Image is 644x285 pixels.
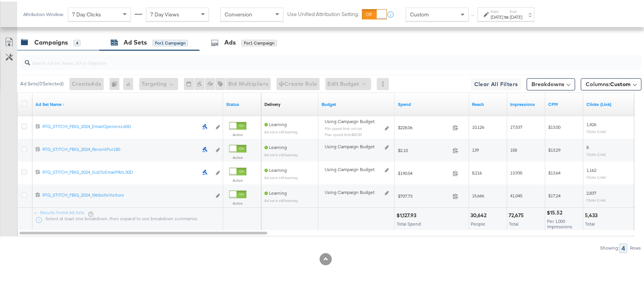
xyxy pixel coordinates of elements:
[504,13,510,18] strong: to
[587,151,606,155] sub: Clicks (Link)
[510,100,543,106] a: The number of times your ad was served. On mobile apps an ad is counted as served the first time ...
[509,220,519,226] span: Total
[472,146,479,152] span: 139
[630,244,642,250] div: Rows
[587,197,606,201] sub: Clicks (Link)
[398,146,450,152] span: $2.10
[42,145,198,153] a: RTG_STITCH_FBIG_2024_RecentPur180
[510,169,523,175] span: 13,935
[23,10,64,16] div: Attribution Window:
[471,211,489,218] div: 30,642
[581,77,642,89] button: Columns:Custom
[587,189,597,195] span: 2,837
[398,192,450,198] span: $707.73
[491,13,504,19] div: [DATE]
[549,123,561,129] span: $13.00
[396,211,419,218] div: $1,127.93
[410,10,429,16] span: Custom
[471,220,486,226] span: People
[527,77,575,89] button: Breakdowns
[610,80,631,86] span: Custom
[509,211,526,218] div: 72,675
[587,128,606,133] sub: Clicks (Link)
[287,9,359,16] label: Use Unified Attribution Setting:
[150,10,179,16] span: 7 Day Views
[325,165,383,171] div: Using Campaign Budget
[72,10,101,16] span: 7 Day Clicks
[510,13,523,19] div: [DATE]
[325,117,375,123] span: Using Campaign Budget
[264,166,287,172] span: Learning
[600,244,620,250] div: Showing:
[397,220,421,226] span: Total Spend
[547,208,565,215] div: $15.52
[226,100,258,106] a: Shows the current state of your Ad Set.
[322,100,392,106] a: Shows the current budget of Ad Set.
[620,242,628,252] div: 4
[229,154,246,159] label: Active
[42,145,198,151] div: RTG_STITCH_FBIG_2024_RecentPur180
[264,174,298,179] sub: Ad set is still learning.
[547,217,573,228] span: Per 1,000 Impressions
[587,120,597,126] span: 1,426
[470,13,477,16] span: ↑
[264,197,298,202] sub: Ad set is still learning.
[325,131,362,136] sub: Max. spend limit : $60.00
[264,100,280,106] div: Delivery
[510,146,517,152] span: 158
[153,38,188,45] div: for 1 Campaign
[472,169,482,175] span: 8,216
[224,37,236,46] div: Ads
[241,38,277,45] div: for 1 Campaign
[398,123,450,129] span: $228.06
[587,174,606,178] sub: Clicks (Link)
[124,37,147,46] div: Ad Sets
[264,100,280,106] a: Reflects the ability of your Ad Set to achieve delivery based on ad states, schedule and budget.
[109,77,123,89] div: 0
[510,123,523,129] span: 17,537
[472,123,485,129] span: 10,126
[42,168,198,176] a: RTG_STITCH_FBIG_2024_SubToEmailMktL30D
[549,192,561,197] span: $17.24
[34,37,68,46] div: Campaigns
[35,100,220,106] a: Your Ad Set name.
[264,189,287,195] span: Learning
[42,191,211,197] div: RTG_STITCH_FBIG_2024_WebsiteVisitors
[30,51,585,66] input: Search Ad Set Name, ID or Objective
[225,10,252,16] span: Conversion
[586,220,595,226] span: Total
[74,38,80,45] div: 4
[510,192,523,197] span: 41,045
[264,143,287,149] span: Learning
[587,143,589,149] span: 8
[42,191,211,199] a: RTG_STITCH_FBIG_2024_WebsiteVisitors
[20,79,64,86] div: Ad Sets ( 0 Selected)
[472,192,485,197] span: 15,666
[264,120,287,126] span: Learning
[398,169,450,175] span: $190.04
[585,211,600,218] div: 5,433
[42,122,198,130] a: RTG_STITCH_FBIG_2024_EmailOpenersL60D
[586,79,631,87] span: Columns:
[472,100,504,106] a: The number of people your ad was served to.
[229,177,246,182] label: Active
[42,122,198,128] div: RTG_STITCH_FBIG_2024_EmailOpenersL60D
[325,188,383,194] div: Using Campaign Budget
[398,100,466,106] a: The total amount spent to date.
[229,131,246,136] label: Active
[549,169,561,175] span: $13.64
[587,166,597,172] span: 1,162
[474,78,518,88] span: Clear All Filters
[471,77,521,89] button: Clear All Filters
[325,125,362,130] sub: Min. spend limit: not set
[229,200,246,205] label: Active
[264,128,298,133] sub: Ad set is still learning.
[264,151,298,156] sub: Ad set is still learning.
[42,168,198,174] div: RTG_STITCH_FBIG_2024_SubToEmailMktL30D
[491,8,504,13] label: Start:
[510,8,523,13] label: End:
[549,100,581,106] a: The average cost you've paid to have 1,000 impressions of your ad.
[325,142,383,149] div: Using Campaign Budget
[549,146,561,152] span: $13.29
